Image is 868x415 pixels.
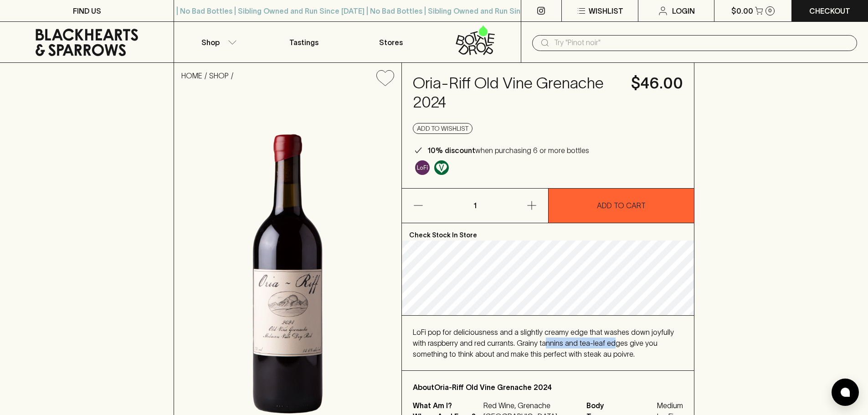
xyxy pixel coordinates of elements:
[631,74,683,93] h4: $46.00
[413,74,620,112] h4: Oria-Riff Old Vine Grenache 2024
[373,67,398,90] button: Add to wishlist
[809,5,850,16] p: Checkout
[432,158,451,177] a: Made without the use of any animal products.
[413,158,432,177] a: Some may call it natural, others minimum intervention, either way, it’s hands off & maybe even a ...
[201,37,220,48] p: Shop
[261,22,347,62] a: Tastings
[73,5,101,16] p: FIND US
[657,400,683,411] span: Medium
[731,5,753,16] p: $0.00
[427,145,589,156] p: when purchasing 6 or more bottles
[174,22,261,62] button: Shop
[427,146,475,154] b: 10% discount
[209,72,229,80] a: SHOP
[402,223,694,241] p: Check Stock In Store
[379,37,403,48] p: Stores
[672,5,695,16] p: Login
[768,8,772,13] p: 0
[464,189,486,223] p: 1
[413,123,473,134] button: Add to wishlist
[289,37,318,48] p: Tastings
[413,382,683,393] p: About Oria-Riff Old Vine Grenache 2024
[415,160,430,175] img: Lo-Fi
[413,400,481,411] p: What Am I?
[434,160,449,175] img: Vegan
[586,400,655,411] span: Body
[841,388,850,397] img: bubble-icon
[348,22,434,62] a: Stores
[589,5,623,16] p: Wishlist
[597,200,646,211] p: ADD TO CART
[483,400,575,411] p: Red Wine, Grenache
[181,72,202,80] a: HOME
[549,189,694,223] button: ADD TO CART
[413,328,674,358] span: LoFi pop for deliciousness and a slightly creamy edge that washes down joyfully with raspberry an...
[554,36,850,50] input: Try "Pinot noir"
